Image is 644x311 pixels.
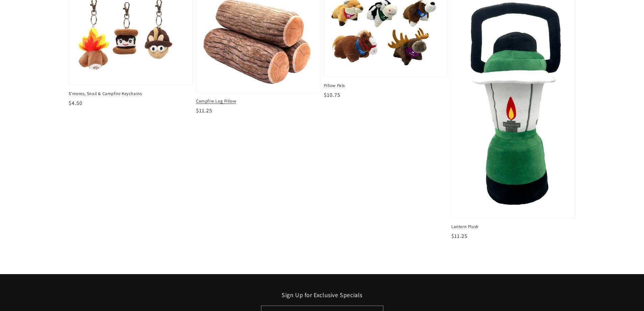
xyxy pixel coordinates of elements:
span: $11.25 [451,232,468,240]
span: $4.50 [69,99,82,107]
span: Pillow Pals [324,83,448,89]
span: Lantern Plush [451,224,576,230]
h2: Sign Up for Exclusive Specials [69,291,576,299]
span: $10.75 [324,91,340,98]
span: $11.25 [196,107,212,114]
span: S'mores, Snail & Campfire Keychains [69,91,193,97]
span: Campfire Log Pillow [196,98,320,104]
